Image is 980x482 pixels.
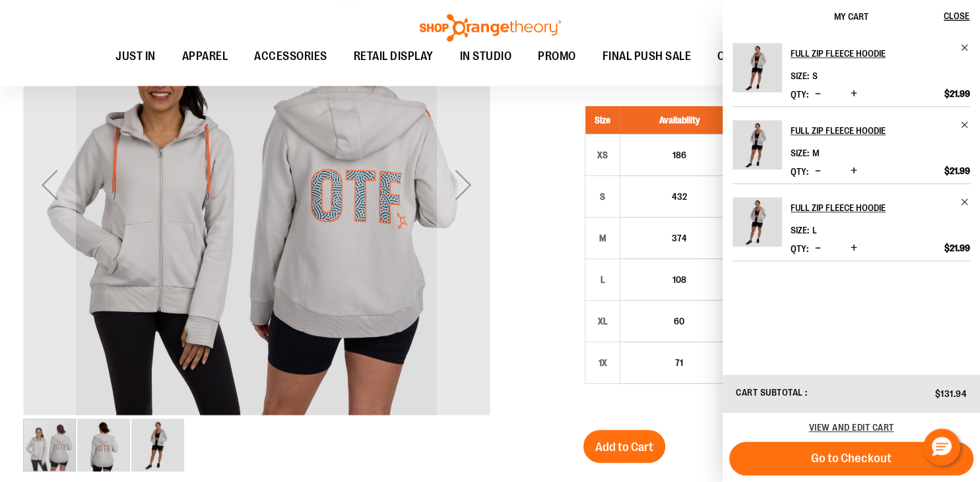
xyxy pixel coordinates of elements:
a: View and edit cart [809,422,894,433]
a: Full Zip Fleece Hoodie [791,43,970,64]
img: Full Zip Fleece Hoodie [733,197,782,247]
a: Full Zip Fleece Hoodie [791,120,970,141]
button: Go to Checkout [729,442,973,475]
div: 1X [593,353,612,373]
th: Size [585,106,620,135]
a: Remove item [960,120,970,130]
a: Full Zip Fleece Hoodie [791,197,970,218]
button: Increase product quantity [847,242,861,255]
li: Product [733,106,970,183]
span: M [812,148,819,158]
div: image 1 of 3 [23,417,77,473]
span: Close [944,11,969,21]
span: S [812,71,818,81]
span: FINAL PUSH SALE [603,42,692,71]
li: Product [733,183,970,261]
div: image 2 of 3 [77,417,131,473]
span: $21.99 [944,88,970,100]
span: 374 [672,233,687,243]
span: 108 [672,274,686,285]
span: ACCESSORIES [254,42,327,71]
span: Add to Cart [595,440,653,454]
img: Full Zip Fleece Hoodie [733,43,782,92]
span: 71 [675,357,683,368]
button: Increase product quantity [847,88,861,101]
a: OTF BY YOU [704,42,791,72]
span: IN STUDIO [460,42,512,71]
a: RETAIL DISPLAY [341,42,447,72]
a: Full Zip Fleece Hoodie [733,43,782,101]
div: XS [593,145,612,165]
div: XL [593,311,612,331]
button: Decrease product quantity [812,88,824,101]
span: $131.94 [935,388,967,399]
span: My Cart [834,11,868,22]
a: ACCESSORIES [241,42,341,72]
span: Go to Checkout [811,451,892,466]
img: Shop Orangetheory [418,14,563,42]
button: Hello, have a question? Let’s chat. [923,429,960,466]
label: Qty [791,89,808,100]
li: Product [733,43,970,106]
a: IN STUDIO [447,42,525,72]
button: Decrease product quantity [812,242,824,255]
dt: Size [791,225,809,235]
h2: Full Zip Fleece Hoodie [791,43,952,64]
dt: Size [791,148,809,158]
label: Qty [791,243,808,254]
div: S [593,187,612,206]
a: JUST IN [102,42,169,72]
span: Cart Subtotal [736,387,803,398]
div: image 3 of 3 [131,417,184,473]
label: Qty [791,166,808,177]
span: JUST IN [115,42,156,71]
img: Alt 2 Image of 1457091 [131,419,184,471]
h2: Full Zip Fleece Hoodie [791,197,952,218]
button: Add to Cart [583,430,665,463]
button: Decrease product quantity [812,165,824,178]
h2: Full Zip Fleece Hoodie [791,120,952,141]
button: Increase product quantity [847,165,861,178]
span: 60 [674,316,684,326]
a: PROMO [525,42,589,72]
div: M [593,228,612,248]
span: 432 [672,191,687,202]
a: FINAL PUSH SALE [589,42,705,71]
a: Full Zip Fleece Hoodie [733,197,782,255]
a: APPAREL [169,42,242,72]
span: PROMO [538,42,576,71]
img: Full Zip Fleece Hoodie [733,120,782,169]
dt: Size [791,71,809,81]
span: $21.99 [944,165,970,177]
a: Remove item [960,197,970,207]
span: L [812,225,817,235]
span: RETAIL DISPLAY [354,42,434,71]
th: Availability [620,106,738,135]
span: OTF BY YOU [717,42,777,71]
img: Alt 1 Image of 1457091 [77,419,130,471]
div: L [593,270,612,289]
span: APPAREL [182,42,228,71]
span: 186 [672,150,686,160]
a: Full Zip Fleece Hoodie [733,120,782,178]
span: $21.99 [944,242,970,254]
a: Remove item [960,43,970,53]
